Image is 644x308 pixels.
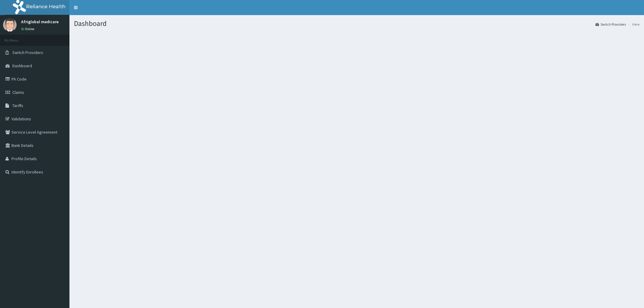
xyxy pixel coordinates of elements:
[74,20,639,27] h1: Dashboard
[12,63,32,68] span: Dashboard
[626,22,639,27] li: Here
[12,50,43,55] span: Switch Providers
[21,20,59,24] p: Afriglobal medicare
[12,103,23,108] span: Tariffs
[21,27,36,31] a: Online
[3,18,17,32] img: User Image
[12,90,24,95] span: Claims
[595,22,626,27] a: Switch Providers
